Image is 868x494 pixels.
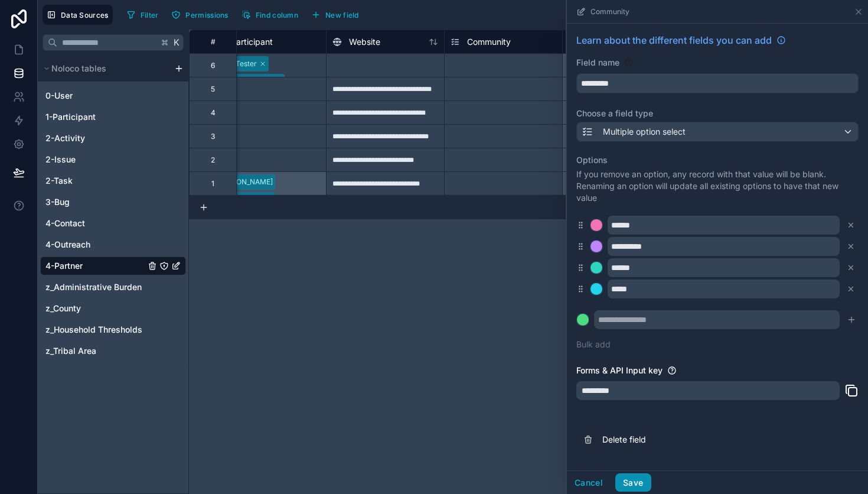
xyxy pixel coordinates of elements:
[43,5,113,25] button: Data Sources
[211,84,215,94] div: 5
[211,108,216,118] div: 4
[45,260,83,272] span: 4-Partner
[40,193,186,212] div: 3-Bug
[211,61,215,70] div: 6
[40,214,186,233] div: 4-Contact
[141,11,159,19] span: Filter
[40,171,186,190] div: 2-Task
[122,6,163,24] button: Filter
[576,122,859,142] button: Multiple option select
[51,63,106,74] span: Noloco tables
[40,320,186,339] div: z_Household Thresholds
[167,6,237,24] a: Permissions
[45,239,90,251] span: 4-Outreach
[216,58,257,69] div: Testy Tester
[40,129,186,148] div: 2-Activity
[576,108,859,119] label: Choose a field type
[40,150,186,169] div: 2-Issue
[576,365,663,376] label: Forms & API Input key
[40,278,186,297] div: z_Administrative Burden
[237,6,302,24] button: Find column
[45,281,142,293] span: z_Administrative Burden
[45,303,81,314] span: z_County
[45,154,76,165] span: 2-Issue
[40,342,186,360] div: z_Tribal Area
[467,36,511,48] span: Community
[45,132,85,144] span: 2-Activity
[211,179,214,188] div: 1
[45,90,73,102] span: 0-User
[576,33,772,47] span: Learn about the different fields you can add
[349,36,380,48] span: Website
[40,60,169,77] button: Noloco tables
[615,473,651,492] button: Save
[211,155,215,165] div: 2
[167,6,232,24] button: Permissions
[45,324,142,336] span: z_Household Thresholds
[307,6,363,24] button: New field
[231,36,273,48] span: Participant
[45,175,73,187] span: 2-Task
[603,126,686,138] span: Multiple option select
[172,38,181,47] span: K
[45,196,70,208] span: 3-Bug
[38,56,188,366] div: scrollable content
[567,473,611,492] button: Cancel
[256,11,298,19] span: Find column
[576,168,859,204] p: If you remove an option, any record with that value will be blank. Renaming an option will update...
[576,427,859,453] button: Delete field
[45,345,96,357] span: z_Tribal Area
[325,11,359,19] span: New field
[40,86,186,105] div: 0-User
[602,434,772,446] span: Delete field
[576,57,619,69] label: Field name
[185,11,228,19] span: Permissions
[216,76,273,87] div: [PERSON_NAME]
[576,33,786,47] a: Learn about the different fields you can add
[61,11,109,19] span: Data Sources
[45,217,85,229] span: 4-Contact
[198,37,227,46] div: #
[576,339,611,350] button: Bulk add
[40,108,186,126] div: 1-Participant
[576,154,859,166] label: Options
[40,256,186,275] div: 4-Partner
[45,111,96,123] span: 1-Participant
[40,299,186,318] div: z_County
[211,132,215,141] div: 3
[40,235,186,254] div: 4-Outreach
